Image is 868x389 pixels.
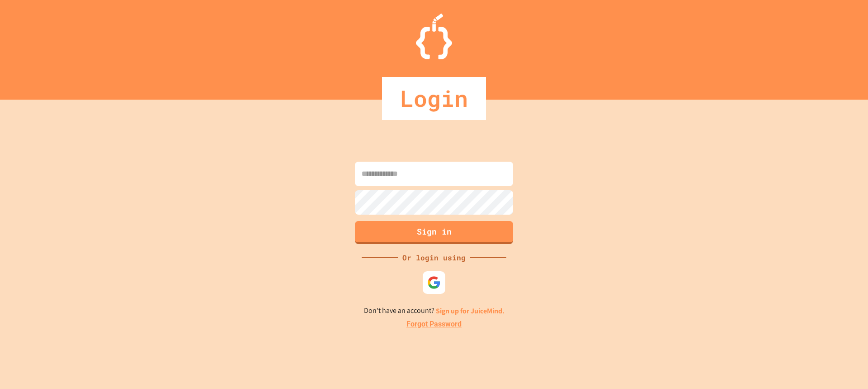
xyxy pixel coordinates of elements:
[364,305,505,317] p: Don't have an account?
[355,221,513,244] button: Sign in
[427,276,441,289] img: google-icon.svg
[436,306,505,316] a: Sign up for JuiceMind.
[406,319,462,330] a: Forgot Password
[398,252,470,263] div: Or login using
[416,14,452,59] img: Logo.svg
[382,77,486,120] div: Login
